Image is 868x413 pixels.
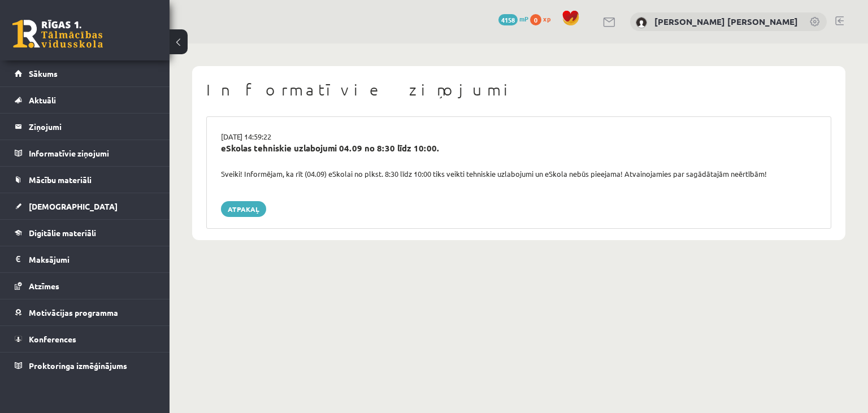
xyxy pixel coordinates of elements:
[29,95,56,105] span: Aktuāli
[15,246,155,272] a: Maksājumi
[530,14,541,25] span: 0
[212,131,825,142] div: [DATE] 14:59:22
[29,68,58,79] span: Sākums
[636,17,647,28] img: Emīlija Krista Bērziņa
[15,114,155,140] a: Ziņojumi
[29,246,155,272] legend: Maksājumi
[530,14,556,23] a: 0 xp
[498,14,518,25] span: 4158
[15,273,155,299] a: Atzīmes
[29,175,92,185] span: Mācību materiāli
[221,201,266,217] a: Atpakaļ
[15,60,155,86] a: Sākums
[15,353,155,379] a: Proktoringa izmēģinājums
[498,14,528,23] a: 4158 mP
[29,228,96,238] span: Digitālie materiāli
[212,168,825,180] div: Sveiki! Informējam, ka rīt (04.09) eSkolai no plkst. 8:30 līdz 10:00 tiks veikti tehniskie uzlabo...
[15,193,155,219] a: [DEMOGRAPHIC_DATA]
[29,281,59,291] span: Atzīmes
[543,14,550,23] span: xp
[29,114,155,140] legend: Ziņojumi
[29,201,118,211] span: [DEMOGRAPHIC_DATA]
[519,14,528,23] span: mP
[12,20,103,48] a: Rīgas 1. Tālmācības vidusskola
[15,167,155,193] a: Mācību materiāli
[15,87,155,113] a: Aktuāli
[15,140,155,166] a: Informatīvie ziņojumi
[29,307,118,318] span: Motivācijas programma
[15,299,155,325] a: Motivācijas programma
[29,334,76,344] span: Konferences
[15,326,155,352] a: Konferences
[15,220,155,246] a: Digitālie materiāli
[29,140,155,166] legend: Informatīvie ziņojumi
[29,360,127,371] span: Proktoringa izmēģinājums
[654,16,798,27] a: [PERSON_NAME] [PERSON_NAME]
[221,142,817,155] div: eSkolas tehniskie uzlabojumi 04.09 no 8:30 līdz 10:00.
[206,80,831,99] h1: Informatīvie ziņojumi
